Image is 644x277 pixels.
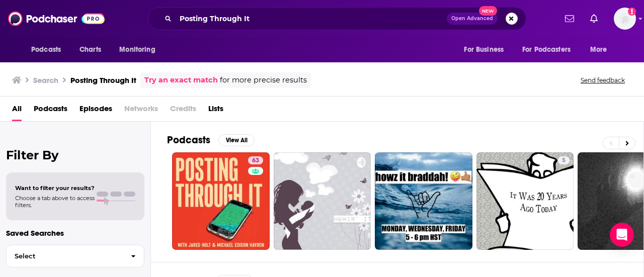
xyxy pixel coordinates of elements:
[124,101,158,121] span: Networks
[6,245,144,267] button: Select
[6,148,144,162] h2: Filter By
[7,253,123,259] span: Select
[15,195,95,209] span: Choose a tab above to access filters.
[516,40,585,59] button: open menu
[476,152,574,250] a: 5
[614,8,636,30] img: User Profile
[15,184,95,192] span: Want to filter your results?
[220,74,307,86] span: for more precise results
[590,43,607,57] span: More
[31,43,61,57] span: Podcasts
[12,101,22,121] a: All
[70,75,136,85] h3: Posting Through It
[248,156,263,164] a: 63
[610,223,634,247] div: Open Intercom Messenger
[144,74,218,86] a: Try an exact match
[34,101,67,121] a: Podcasts
[479,6,497,16] span: New
[447,13,498,25] button: Open AdvancedNew
[614,8,636,30] button: Show profile menu
[586,10,602,27] a: Show notifications dropdown
[112,40,168,59] button: open menu
[148,7,526,30] div: Search podcasts, credits, & more...
[73,40,107,59] a: Charts
[167,134,255,146] a: PodcastsView All
[451,16,493,21] span: Open Advanced
[79,43,101,57] span: Charts
[6,228,144,238] p: Saved Searches
[172,152,270,250] a: 63
[614,8,636,30] span: Logged in as AtriaBooks
[252,156,259,166] span: 63
[628,8,636,16] svg: Add a profile image
[522,43,571,57] span: For Podcasters
[208,101,223,121] a: Lists
[170,101,196,121] span: Credits
[561,10,578,27] a: Show notifications dropdown
[558,156,570,164] a: 5
[167,134,210,146] h2: Podcasts
[562,156,566,166] span: 5
[24,40,74,59] button: open menu
[583,40,620,59] button: open menu
[464,43,504,57] span: For Business
[457,40,516,59] button: open menu
[176,11,447,27] input: Search podcasts, credits, & more...
[8,9,105,28] img: Podchaser - Follow, Share and Rate Podcasts
[33,75,58,85] h3: Search
[79,101,112,121] a: Episodes
[218,134,255,146] button: View All
[578,76,628,84] button: Send feedback
[119,43,155,57] span: Monitoring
